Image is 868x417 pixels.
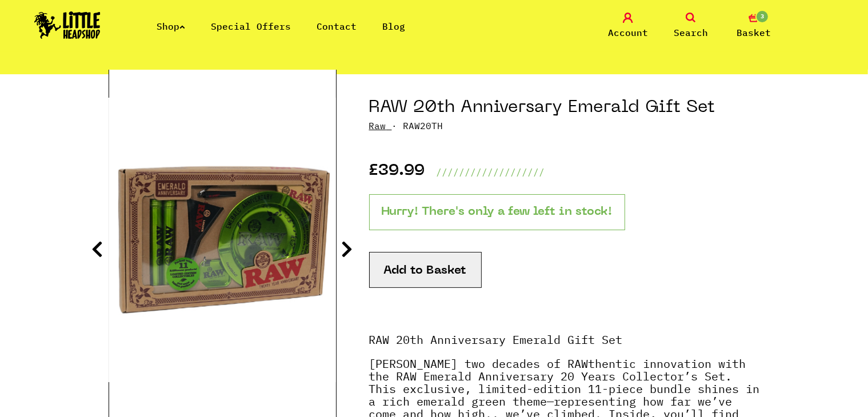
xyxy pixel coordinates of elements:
[674,26,708,39] span: Search
[437,165,545,179] p: ///////////////////
[599,13,657,39] a: Account
[369,165,425,179] p: £39.99
[755,10,769,23] span: 3
[369,194,625,230] p: Hurry! There's only a few left in stock!
[317,21,357,32] a: Contact
[369,334,760,358] p: RAW 20th Anniversary Emerald Gift Set
[369,252,482,288] button: Add to Basket
[369,119,760,133] p: · RAW20TH
[725,13,782,39] a: 3 Basket
[662,13,719,39] a: Search
[109,98,337,382] img: RAW 20th Anniversary Emerald Gift Set image 1
[157,21,185,32] a: Shop
[608,26,648,39] span: Account
[382,21,405,32] a: Blog
[369,97,760,119] h1: RAW 20th Anniversary Emerald Gift Set
[737,26,771,39] span: Basket
[211,21,291,32] a: Special Offers
[369,120,386,131] a: Raw
[34,11,101,39] img: Little Head Shop Logo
